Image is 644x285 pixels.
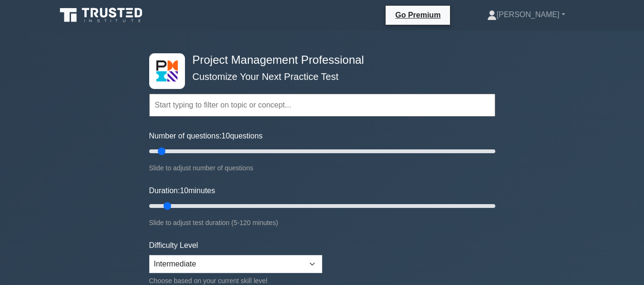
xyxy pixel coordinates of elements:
[464,5,588,24] a: [PERSON_NAME]
[149,240,198,251] label: Difficulty Level
[149,162,495,174] div: Slide to adjust number of questions
[189,53,449,67] h4: Project Management Professional
[149,130,263,142] label: Number of questions: questions
[149,94,495,117] input: Start typing to filter on topic or concept...
[180,187,188,195] span: 10
[149,185,215,197] label: Duration: minutes
[222,132,230,140] span: 10
[389,9,446,21] a: Go Premium
[149,217,495,228] div: Slide to adjust test duration (5-120 minutes)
